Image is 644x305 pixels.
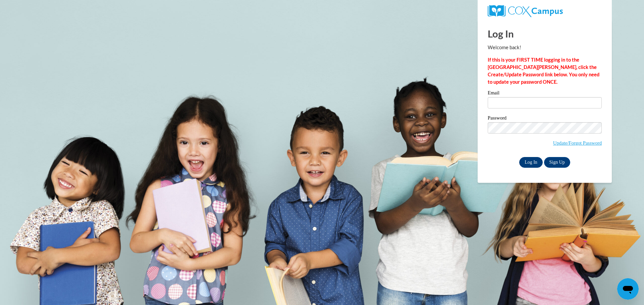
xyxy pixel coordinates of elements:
[488,116,602,122] label: Password
[488,5,602,17] a: COX Campus
[488,90,602,97] label: Email
[488,57,599,85] strong: If this is your FIRST TIME logging in to the [GEOGRAPHIC_DATA][PERSON_NAME], click the Create/Upd...
[519,157,543,168] input: Log In
[488,44,602,51] p: Welcome back!
[488,5,563,17] img: COX Campus
[488,27,602,41] h1: Log In
[544,157,570,168] a: Sign Up
[617,278,639,300] iframe: Button to launch messaging window
[553,140,602,146] a: Update/Forgot Password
